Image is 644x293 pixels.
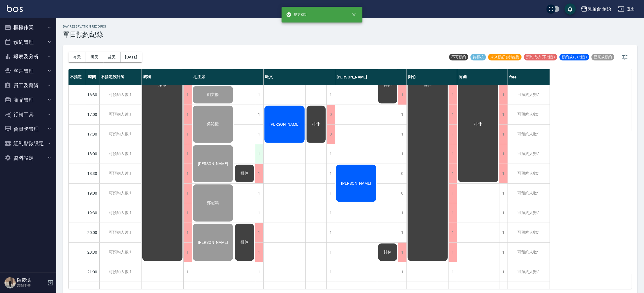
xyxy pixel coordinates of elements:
div: 1 [326,144,335,164]
div: 1 [499,85,508,105]
span: 預約成功 (指定) [559,55,589,60]
div: 1 [499,243,508,262]
div: 可預約人數:1 [99,184,141,203]
button: 紅利點數設定 [2,136,54,151]
button: 資料設定 [2,151,54,165]
div: 可預約人數:1 [508,184,550,203]
button: 兄弟會 創始 [579,3,613,15]
div: 19:30 [85,203,99,223]
img: Logo [7,5,23,12]
span: [PERSON_NAME] [340,181,372,186]
div: 威利 [141,69,192,85]
div: 可預約人數:1 [508,85,550,105]
div: 17:30 [85,124,99,144]
div: 19:00 [85,183,99,203]
div: 18:00 [85,144,99,164]
div: 不指定設計師 [99,69,141,85]
div: 1 [499,184,508,203]
div: free [508,69,550,85]
div: 1 [499,105,508,124]
div: 0 [398,184,407,203]
button: 員工及薪資 [2,78,54,93]
button: 今天 [68,52,86,62]
div: 可預約人數:1 [508,223,550,242]
div: 1 [326,243,335,262]
div: 1 [183,105,192,124]
div: 1 [449,184,457,203]
button: save [565,3,576,15]
div: 1 [398,203,407,223]
button: 會員卡管理 [2,122,54,136]
div: [PERSON_NAME] [335,69,407,85]
button: close [348,8,360,21]
div: 1 [255,223,263,242]
div: 可預約人數:1 [99,144,141,164]
div: 可預約人數:1 [99,125,141,144]
div: 1 [255,164,263,183]
div: 16:30 [85,85,99,105]
img: Person [4,277,16,289]
span: 吳祐愷 [206,122,220,127]
span: [PERSON_NAME] [197,161,229,166]
div: 1 [326,85,335,105]
div: 1 [183,262,192,282]
div: 0 [326,105,335,124]
div: 1 [499,223,508,242]
div: 兄弟會 創始 [588,6,611,13]
div: 1 [183,125,192,144]
span: 鄭冠鴻 [206,200,220,206]
div: 1 [449,164,457,183]
div: 1 [255,125,263,144]
button: 櫃檯作業 [2,20,54,35]
span: 已完成預約 [592,55,614,60]
div: 1 [326,164,335,183]
div: 0 [326,125,335,144]
div: 可預約人數:1 [508,262,550,282]
div: 可預約人數:1 [508,125,550,144]
div: 1 [398,223,407,242]
div: 1 [255,262,263,282]
div: 可預約人數:1 [99,105,141,124]
h2: day Reservation records [63,25,106,28]
div: 可預約人數:1 [99,85,141,105]
div: 1 [398,125,407,144]
div: 可預約人數:1 [99,223,141,242]
div: 1 [398,144,407,164]
div: 17:00 [85,105,99,124]
button: 客戶管理 [2,64,54,78]
button: 行銷工具 [2,107,54,122]
div: 歐文 [264,69,335,85]
span: 排休 [157,82,168,87]
div: 1 [183,164,192,183]
div: 1 [499,144,508,164]
div: 1 [183,203,192,223]
button: 登出 [616,4,637,14]
div: 1 [398,243,407,262]
span: 排休 [473,122,483,127]
div: 1 [326,184,335,203]
div: 1 [326,223,335,242]
div: 1 [449,85,457,105]
span: [PERSON_NAME] [268,122,301,127]
div: 1 [499,262,508,282]
span: 排休 [423,82,433,87]
div: 1 [255,105,263,124]
div: 1 [183,144,192,164]
div: 時間 [85,69,99,85]
div: 20:00 [85,223,99,242]
div: 1 [183,184,192,203]
button: [DATE] [120,52,142,62]
div: 可預約人數:1 [508,203,550,223]
div: 1 [326,262,335,282]
div: 1 [449,125,457,144]
div: 1 [183,85,192,105]
div: 阿竹 [407,69,457,85]
button: 商品管理 [2,93,54,107]
button: 報表及分析 [2,49,54,64]
div: 可預約人數:1 [508,105,550,124]
div: 21:00 [85,262,99,282]
div: 20:30 [85,242,99,262]
h3: 單日預約紀錄 [63,31,106,39]
div: 可預約人數:1 [508,243,550,262]
div: 可預約人數:1 [508,164,550,183]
